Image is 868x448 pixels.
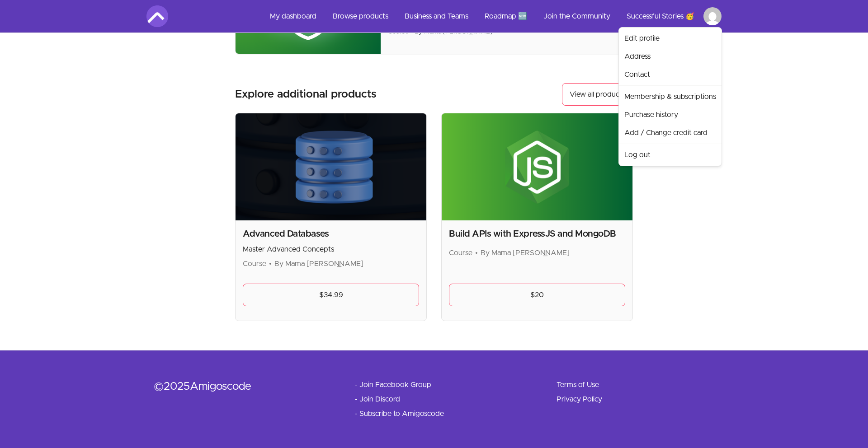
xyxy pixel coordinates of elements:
a: Purchase history [621,106,720,124]
a: Contact [621,65,720,84]
a: Add / Change credit card [621,124,720,142]
a: Address [621,47,720,65]
a: Membership & subscriptions [621,88,720,106]
a: Log out [621,146,720,164]
a: Edit profile [621,29,720,47]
